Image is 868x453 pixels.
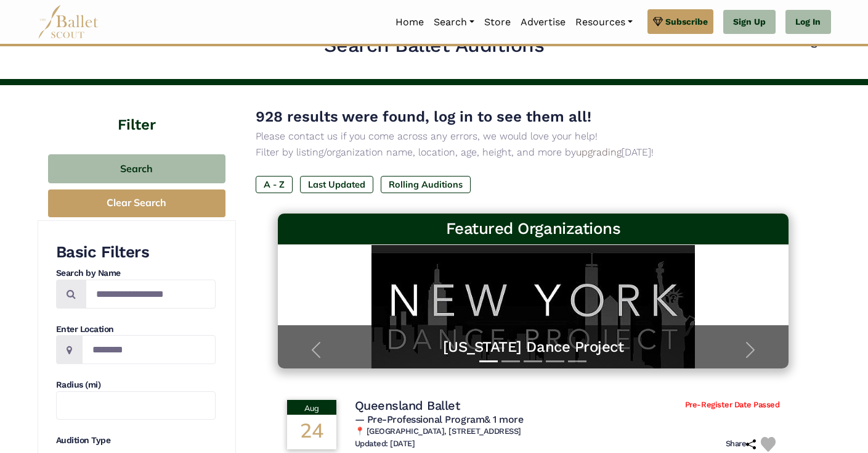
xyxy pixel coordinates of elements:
p: Filter by listing/organization name, location, age, height, and more by [DATE]! [256,144,811,160]
label: A - Z [256,176,293,193]
h6: Share [726,439,756,449]
h4: Search by Name [56,267,216,280]
div: Aug [287,400,336,415]
a: Search Other Listings> [700,33,830,48]
h4: Audition Type [56,434,216,447]
button: Slide 1 [479,354,498,368]
a: Home [391,9,429,35]
span: Subscribe [665,15,708,28]
a: & 1 more [484,414,523,425]
label: Rolling Auditions [381,176,471,193]
button: Slide 4 [546,354,564,368]
p: Please contact us if you come across any errors, we would love your help! [256,128,811,144]
h6: Updated: [DATE] [355,439,415,449]
h3: Featured Organizations [288,218,779,239]
label: Last Updated [300,176,373,193]
div: 24 [287,415,336,449]
code: < [38,33,45,48]
h4: Enter Location [56,323,216,336]
a: upgrading [576,146,622,158]
button: Clear Search [48,189,225,217]
input: Location [82,335,216,364]
span: — Pre-Professional Program [355,414,524,425]
a: Search [429,9,479,35]
input: Search by names... [86,280,216,309]
button: Slide 3 [524,354,542,368]
a: <Go to Dashboard [38,33,142,48]
a: Subscribe [647,9,713,34]
code: > [824,33,831,48]
button: Slide 5 [568,354,586,368]
span: Pre-Register Date Passed [685,400,779,410]
h4: Radius (mi) [56,379,216,391]
a: Sign Up [723,10,776,35]
h4: Filter [38,85,236,136]
img: gem.svg [653,15,663,28]
button: Slide 2 [501,354,520,368]
a: Resources [570,9,638,35]
button: Search [48,154,225,183]
h6: 📍 [GEOGRAPHIC_DATA], [STREET_ADDRESS] [355,426,780,437]
a: Store [479,9,516,35]
h3: Basic Filters [56,242,216,263]
a: Log In [785,10,830,35]
span: 928 results were found, log in to see them all! [256,108,591,125]
a: [US_STATE] Dance Project [290,338,777,357]
h4: Queensland Ballet [355,397,460,414]
a: Advertise [516,9,570,35]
